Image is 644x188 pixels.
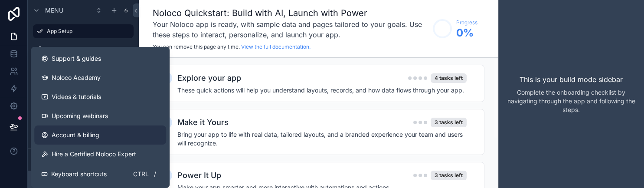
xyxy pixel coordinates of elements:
[34,49,166,68] a: Support & guides
[505,88,637,114] p: Complete the onboarding checklist by navigating through the app and following the steps.
[153,7,428,19] h1: Noloco Quickstart: Build with AI, Launch with Power
[52,73,101,82] span: Noloco Academy
[51,170,107,178] span: Keyboard shortcuts
[47,28,128,35] label: App Setup
[34,164,166,185] button: Keyboard shortcutsCtrl/
[52,112,108,120] span: Upcoming webinars
[52,131,99,139] span: Account & billing
[456,19,477,26] span: Progress
[33,24,134,38] a: App Setup
[47,46,132,53] label: Project
[241,43,311,50] a: View the full documentation.
[520,74,623,85] p: This is your build mode sidebar
[153,43,240,50] span: You can remove this page any time.
[34,145,166,164] button: Hire a Certified Noloco Expert
[34,68,166,87] a: Noloco Academy
[34,106,166,125] a: Upcoming webinars
[132,169,150,179] span: Ctrl
[52,150,136,158] span: Hire a Certified Noloco Expert
[52,92,101,101] span: Videos & tutorials
[45,6,63,15] span: Menu
[34,87,166,106] a: Videos & tutorials
[33,43,134,56] a: Project
[151,171,158,178] span: /
[34,125,166,145] a: Account & billing
[456,26,477,40] span: 0 %
[153,19,428,40] h3: Your Noloco app is ready, with sample data and pages tailored to your goals. Use these steps to i...
[52,54,101,63] span: Support & guides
